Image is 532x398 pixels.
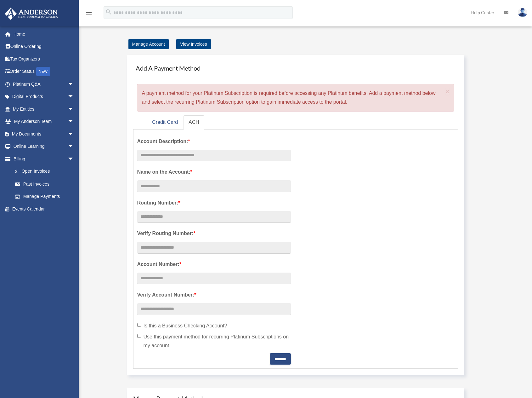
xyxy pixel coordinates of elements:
input: Is this a Business Checking Account? [137,323,141,327]
a: Billingarrow_drop_down [4,153,83,165]
span: arrow_drop_down [68,140,80,153]
label: Verify Routing Number: [137,229,291,238]
div: A payment method for your Platinum Subscription is required before accessing any Platinum benefit... [137,84,455,112]
input: Use this payment method for recurring Platinum Subscriptions on my account. [137,334,141,338]
label: Verify Account Number: [137,291,291,299]
a: $Open Invoices [9,165,83,178]
label: Account Number: [137,260,291,269]
a: My Anderson Teamarrow_drop_down [4,115,83,128]
i: menu [85,9,93,16]
a: My Entitiesarrow_drop_down [4,103,83,115]
span: × [445,88,450,95]
a: Online Learningarrow_drop_down [4,140,83,153]
img: Anderson Advisors Platinum Portal [3,8,60,20]
a: Platinum Q&Aarrow_drop_down [4,78,83,90]
span: arrow_drop_down [68,90,80,103]
img: User Pic [518,8,527,17]
a: Events Calendar [4,203,83,215]
span: arrow_drop_down [68,78,80,91]
a: menu [85,11,93,16]
label: Is this a Business Checking Account? [137,321,291,330]
a: Home [4,28,83,40]
a: View Invoices [176,39,211,49]
a: Tax Organizers [4,53,83,65]
h4: Add A Payment Method [133,61,458,75]
span: arrow_drop_down [68,128,80,141]
label: Account Description: [137,137,291,146]
a: Digital Productsarrow_drop_down [4,90,83,103]
i: search [105,9,112,15]
a: Past Invoices [9,178,83,190]
div: NEW [36,67,50,76]
a: My Documentsarrow_drop_down [4,128,83,140]
button: Close [445,88,450,95]
a: Order StatusNEW [4,65,83,78]
a: Manage Payments [9,190,80,203]
a: Manage Account [128,39,169,49]
span: arrow_drop_down [68,103,80,116]
label: Routing Number: [137,199,291,207]
label: Use this payment method for recurring Platinum Subscriptions on my account. [137,332,291,350]
span: arrow_drop_down [68,153,80,165]
a: ACH [184,115,204,130]
label: Name on the Account: [137,168,291,176]
span: $ [19,168,22,176]
span: arrow_drop_down [68,115,80,128]
a: Online Ordering [4,40,83,53]
a: Credit Card [147,115,183,130]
